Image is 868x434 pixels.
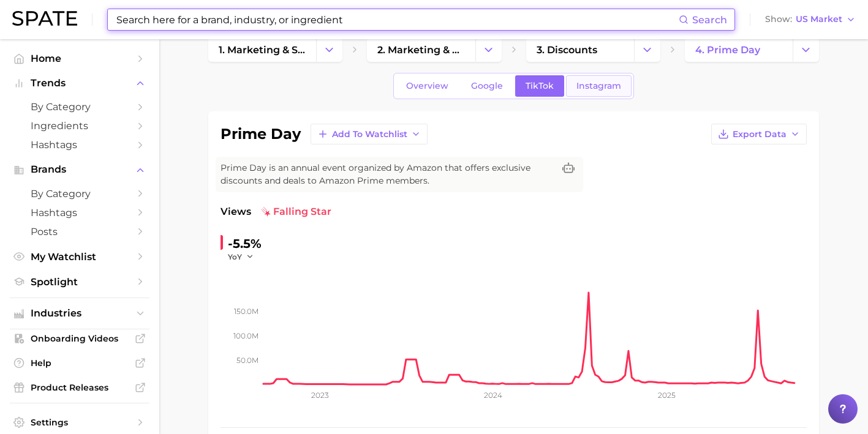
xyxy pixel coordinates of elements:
a: by Category [10,184,149,203]
a: Home [10,49,149,68]
a: Hashtags [10,203,149,222]
button: Change Category [634,37,660,62]
span: Show [765,16,792,23]
span: Posts [31,226,129,238]
a: by Category [10,97,149,116]
span: Google [471,81,503,91]
span: Add to Watchlist [332,129,407,140]
span: Settings [31,417,129,428]
span: Overview [406,81,448,91]
span: Brands [31,164,129,175]
img: falling star [261,207,271,217]
span: Instagram [576,81,621,91]
a: Google [461,75,513,97]
button: YoY [228,252,254,262]
a: TikTok [515,75,564,97]
span: My Watchlist [31,251,129,263]
button: Change Category [793,37,819,62]
span: 1. marketing & sales [219,44,306,56]
img: SPATE [12,11,77,26]
span: Ingredients [31,120,129,132]
span: Prime Day is an annual event organized by Amazon that offers exclusive discounts and deals to Ama... [221,162,554,187]
span: Search [692,14,727,26]
a: Instagram [566,75,632,97]
tspan: 50.0m [236,356,259,365]
button: Export Data [711,124,807,144]
span: Help [31,357,129,369]
a: Overview [396,75,459,97]
a: 2. marketing & sales [367,37,475,62]
button: Brands [10,160,149,179]
span: 4. prime day [695,44,760,56]
span: Hashtags [31,139,129,151]
a: Hashtags [10,135,149,154]
span: Hashtags [31,207,129,219]
span: Industries [31,308,129,319]
a: Product Releases [10,378,149,397]
button: ShowUS Market [762,12,859,28]
span: by Category [31,188,129,200]
a: Settings [10,413,149,432]
span: Product Releases [31,382,129,393]
a: Posts [10,222,149,241]
a: Ingredients [10,116,149,135]
button: Change Category [316,37,342,62]
span: 2. marketing & sales [377,44,464,56]
a: My Watchlist [10,247,149,266]
span: Onboarding Videos [31,333,129,344]
span: 3. discounts [537,44,597,56]
a: Onboarding Videos [10,329,149,348]
span: by Category [31,101,129,113]
button: Add to Watchlist [311,124,428,144]
tspan: 2024 [484,391,502,400]
button: Industries [10,304,149,323]
a: 1. marketing & sales [208,37,316,62]
button: Change Category [475,37,502,62]
span: US Market [796,16,842,23]
div: -5.5% [228,234,262,253]
span: Home [31,53,129,64]
tspan: 150.0m [234,307,259,316]
button: Trends [10,74,149,92]
span: Trends [31,78,129,89]
h1: prime day [221,127,301,141]
span: Views [221,204,251,219]
tspan: 2023 [311,391,329,400]
span: TikTok [526,81,554,91]
a: Help [10,354,149,372]
a: 3. discounts [526,37,634,62]
tspan: 100.0m [233,331,259,340]
span: Export Data [733,129,787,140]
tspan: 2025 [658,391,676,400]
input: Search here for a brand, industry, or ingredient [115,9,679,30]
span: falling star [261,204,331,219]
span: Spotlight [31,276,129,288]
a: Spotlight [10,272,149,291]
a: 4. prime day [685,37,793,62]
span: YoY [228,252,242,262]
